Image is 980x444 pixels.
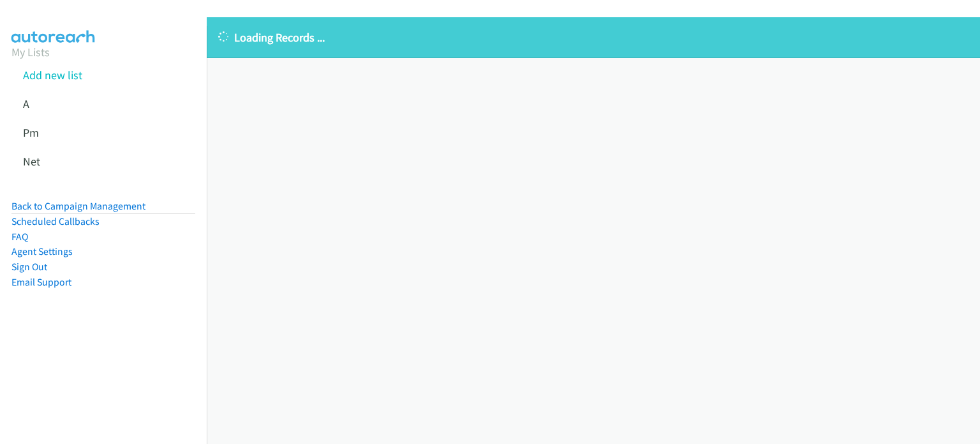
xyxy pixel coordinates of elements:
[11,231,28,243] a: FAQ
[23,154,40,169] a: Net
[11,200,145,212] a: Back to Campaign Management
[23,125,39,140] a: Pm
[11,276,71,288] a: Email Support
[11,45,50,59] a: My Lists
[23,68,82,82] a: Add new list
[218,29,969,46] p: Loading Records ...
[23,96,29,111] a: A
[11,261,47,273] a: Sign Out
[11,245,73,257] a: Agent Settings
[11,215,100,227] a: Scheduled Callbacks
